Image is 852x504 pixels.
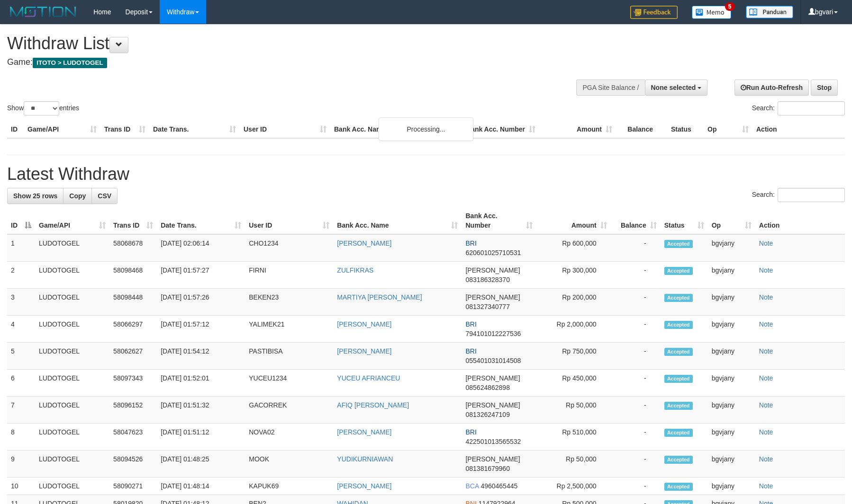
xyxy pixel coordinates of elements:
th: Trans ID: activate to sort column ascending [109,207,157,234]
a: YUDIKURNIAWAN [337,455,393,463]
th: Bank Acc. Number [462,121,539,138]
span: Accepted [664,267,693,275]
th: Bank Acc. Number: activate to sort column ascending [462,207,536,234]
td: 58047623 [109,424,157,451]
span: Accepted [664,321,693,329]
a: Copy [63,188,92,204]
td: [DATE] 01:51:32 [157,397,245,424]
td: 2 [7,262,35,289]
th: Action [755,207,845,234]
span: None selected [651,84,696,91]
h4: Game: [7,58,559,67]
td: [DATE] 01:57:12 [157,316,245,343]
a: Note [759,239,773,247]
th: Op [704,121,752,138]
td: [DATE] 01:51:12 [157,424,245,451]
span: [PERSON_NAME] [465,293,520,301]
span: Copy 055401031014508 to clipboard [465,357,521,364]
td: bgvjany [708,451,755,477]
span: [PERSON_NAME] [465,401,520,409]
td: [DATE] 01:54:12 [157,343,245,370]
img: MOTION_logo.png [7,5,79,19]
td: LUDOTOGEL [35,370,109,397]
a: [PERSON_NAME] [337,239,391,247]
td: YALIMEK21 [245,316,333,343]
a: Note [759,266,773,274]
label: Search: [752,101,845,115]
a: Note [759,293,773,301]
a: YUCEU AFRIANCEU [337,374,400,382]
span: Copy 794101012227536 to clipboard [465,330,521,337]
td: LUDOTOGEL [35,451,109,477]
td: bgvjany [708,370,755,397]
input: Search: [778,101,845,115]
span: BRI [465,347,476,355]
a: Note [759,347,773,355]
td: FIRNI [245,262,333,289]
div: PGA Site Balance / [576,80,644,96]
span: Copy 083186328370 to clipboard [465,276,509,283]
td: [DATE] 01:52:01 [157,370,245,397]
td: - [611,451,661,477]
span: 5 [725,2,735,11]
td: Rp 200,000 [536,289,611,316]
td: LUDOTOGEL [35,343,109,370]
a: [PERSON_NAME] [337,347,391,355]
label: Show entries [7,101,79,115]
span: Accepted [664,483,693,491]
span: BRI [465,239,476,247]
td: LUDOTOGEL [35,289,109,316]
th: ID: activate to sort column descending [7,207,35,234]
td: LUDOTOGEL [35,234,109,262]
td: 9 [7,451,35,477]
input: Search: [778,188,845,202]
td: [DATE] 01:57:26 [157,289,245,316]
td: [DATE] 02:06:14 [157,234,245,262]
span: Copy 4960465445 to clipboard [480,482,517,490]
span: Copy 620601025710531 to clipboard [465,249,521,256]
span: Accepted [664,348,693,356]
td: - [611,424,661,451]
td: bgvjany [708,477,755,495]
td: Rp 2,000,000 [536,316,611,343]
span: Accepted [664,294,693,302]
img: Button%20Memo.svg [692,6,732,19]
td: KAPUK69 [245,477,333,495]
span: Copy 081326247109 to clipboard [465,411,509,418]
a: Note [759,455,773,463]
td: 4 [7,316,35,343]
a: [PERSON_NAME] [337,482,391,490]
td: 58062627 [109,343,157,370]
span: [PERSON_NAME] [465,266,520,274]
td: 7 [7,397,35,424]
td: bgvjany [708,424,755,451]
td: 8 [7,424,35,451]
td: bgvjany [708,262,755,289]
a: AFIQ [PERSON_NAME] [337,401,409,409]
td: - [611,316,661,343]
td: 1 [7,234,35,262]
td: NOVA02 [245,424,333,451]
td: - [611,343,661,370]
td: LUDOTOGEL [35,262,109,289]
a: ZULFIKRAS [337,266,373,274]
a: Note [759,320,773,328]
td: 58068678 [109,234,157,262]
td: BEKEN23 [245,289,333,316]
td: 58096152 [109,397,157,424]
a: Note [759,428,773,436]
td: bgvjany [708,316,755,343]
td: [DATE] 01:57:27 [157,262,245,289]
th: ID [7,121,24,138]
span: Accepted [664,456,693,464]
th: Date Trans.: activate to sort column ascending [157,207,245,234]
a: Note [759,482,773,490]
td: GACORREK [245,397,333,424]
th: Trans ID [100,121,149,138]
span: Accepted [664,375,693,383]
td: - [611,234,661,262]
a: CSV [91,188,118,204]
td: 6 [7,370,35,397]
td: 58098448 [109,289,157,316]
span: BCA [465,482,479,490]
